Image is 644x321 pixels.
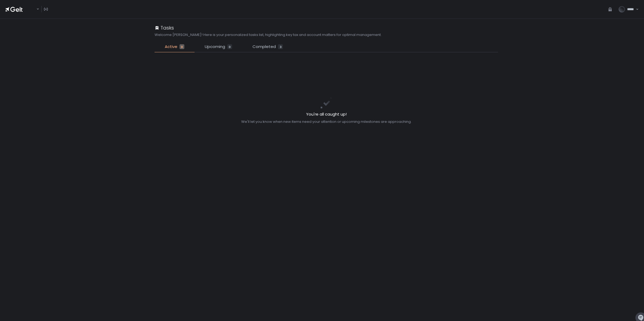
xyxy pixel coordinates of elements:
[241,111,412,117] h2: You're all caught up!
[241,119,412,124] div: We'll let you know when new items need your attention or upcoming milestones are approaching.
[205,44,225,50] span: Upcoming
[180,44,184,49] div: 0
[278,44,283,49] div: 3
[165,44,177,50] span: Active
[36,6,36,12] input: Search for option
[155,24,174,31] div: Tasks
[155,32,382,37] h2: Welcome [PERSON_NAME]! Here is your personalized tasks list, highlighting key tax and account mat...
[32,3,39,15] div: Search for option
[227,44,232,49] div: 0
[253,44,276,50] span: Completed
